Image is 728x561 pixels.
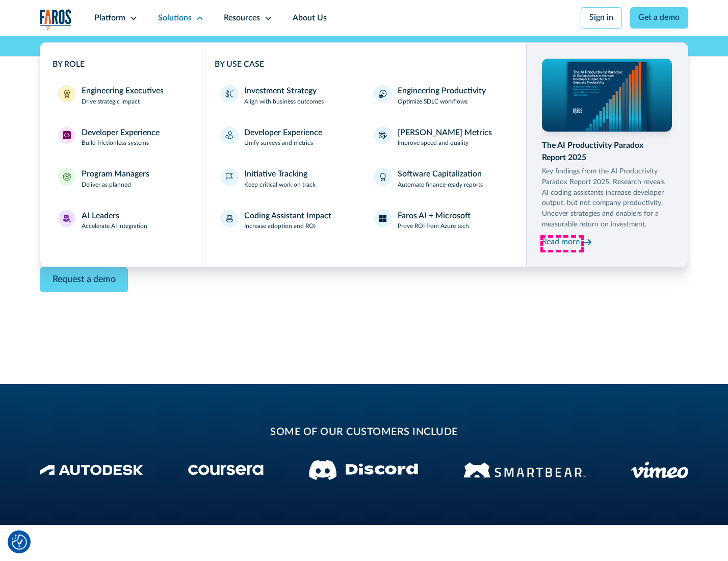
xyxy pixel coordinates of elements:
div: Coding Assistant Impact [244,210,331,222]
div: Solutions [158,12,192,24]
a: The AI Productivity Paradox Report 2025Key findings from the AI Productivity Paradox Report 2025.... [542,59,671,250]
img: Vimeo logo [631,462,688,478]
img: Coursera Logo [188,465,264,475]
div: BY USE CASE [215,59,514,71]
p: Drive strategic impact [82,97,140,107]
div: The AI Productivity Paradox Report 2025 [542,140,671,164]
a: Developer ExperienceUnify surveys and metrics [215,121,360,155]
img: Program Managers [63,173,71,181]
img: Discord logo [309,460,418,480]
p: Improve speed and quality [398,139,469,148]
p: Align with business outcomes [244,97,324,107]
div: Developer Experience [244,127,322,139]
a: Initiative TrackingKeep critical work on track [215,162,360,196]
a: Software CapitalizationAutomate finance-ready reports [368,162,513,196]
div: Read more [542,236,580,248]
button: Cookie Settings [12,534,27,550]
a: AI LeadersAI LeadersAccelerate AI integration [53,204,190,238]
a: Get a demo [630,7,689,29]
div: Initiative Tracking [244,168,307,181]
p: Unify surveys and metrics [244,139,313,148]
img: Smartbear Logo [463,461,586,479]
a: Investment StrategyAlign with business outcomes [215,79,360,113]
img: Autodesk Logo [40,465,143,475]
img: Revisit consent button [12,534,27,550]
img: Developer Experience [63,131,71,139]
div: Platform [94,12,125,24]
div: Developer Experience [82,127,160,139]
div: Engineering Executives [82,85,164,97]
p: Key findings from the AI Productivity Paradox Report 2025. Research reveals AI coding assistants ... [542,166,671,230]
p: Optimize SDLC workflows [398,97,467,107]
div: BY ROLE [53,59,190,71]
a: Contact Modal [40,267,128,292]
div: Engineering Productivity [398,85,486,97]
a: Faros AI + MicrosoftProve ROI from Azure tech [368,204,513,238]
a: Coding Assistant ImpactIncrease adoption and ROI [215,204,360,238]
p: Deliver as planned [82,181,131,190]
div: Program Managers [82,168,149,181]
img: Engineering Executives [63,90,71,98]
a: Engineering ExecutivesEngineering ExecutivesDrive strategic impact [53,79,190,113]
a: Developer ExperienceDeveloper ExperienceBuild frictionless systems [53,121,190,155]
a: home [40,9,72,30]
h2: some of our customers include [121,425,607,440]
p: Increase adoption and ROI [244,222,316,231]
a: Engineering ProductivityOptimize SDLC workflows [368,79,513,113]
div: Investment Strategy [244,85,317,97]
div: Software Capitalization [398,168,482,181]
a: [PERSON_NAME] MetricsImprove speed and quality [368,121,513,155]
p: Build frictionless systems [82,139,149,148]
p: Automate finance-ready reports [398,181,483,190]
div: Resources [224,12,260,24]
p: Prove ROI from Azure tech [398,222,469,231]
div: AI Leaders [82,210,119,222]
p: Accelerate AI integration [82,222,147,231]
img: Logo of the analytics and reporting company Faros. [40,9,72,30]
div: [PERSON_NAME] Metrics [398,127,492,139]
a: Sign in [581,7,622,29]
a: Program ManagersProgram ManagersDeliver as planned [53,162,190,196]
p: Keep critical work on track [244,181,316,190]
img: AI Leaders [63,215,71,223]
nav: Solutions [40,36,689,267]
div: Faros AI + Microsoft [398,210,471,222]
